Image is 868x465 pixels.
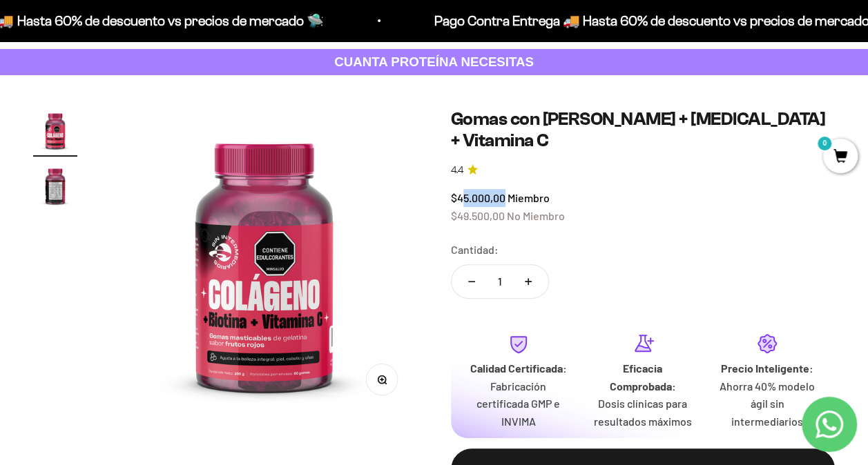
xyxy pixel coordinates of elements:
[508,191,550,204] span: Miembro
[451,241,499,259] label: Cantidad:
[110,108,418,415] img: Gomas con Colageno + Biotina + Vitamina C
[451,191,505,204] span: $45.000,00
[33,108,77,152] img: Gomas con Colageno + Biotina + Vitamina C
[451,108,836,151] h1: Gomas con [PERSON_NAME] + [MEDICAL_DATA] + Vitamina C
[592,395,694,430] p: Dosis clínicas para resultados máximos
[452,265,492,298] button: Reducir cantidad
[33,164,77,212] button: Ir al artículo 2
[451,163,463,178] span: 4.4
[451,163,836,178] a: 4.44.4 de 5.0 estrellas
[716,377,818,431] p: Ahorra 40% modelo ágil sin intermediarios
[451,209,505,222] span: $49.500,00
[467,377,570,431] p: Fabricación certificada GMP e INVIMA
[470,362,567,375] strong: Calidad Certificada:
[33,164,77,208] img: Gomas con Colageno + Biotina + Vitamina C
[610,362,676,393] strong: Eficacia Comprobada:
[823,150,858,165] a: 0
[33,108,77,157] button: Ir al artículo 1
[334,55,534,69] strong: CUANTA PROTEÍNA NECESITAS
[507,209,565,222] span: No Miembro
[816,135,833,152] mark: 0
[508,265,548,298] button: Aumentar cantidad
[721,362,813,375] strong: Precio Inteligente:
